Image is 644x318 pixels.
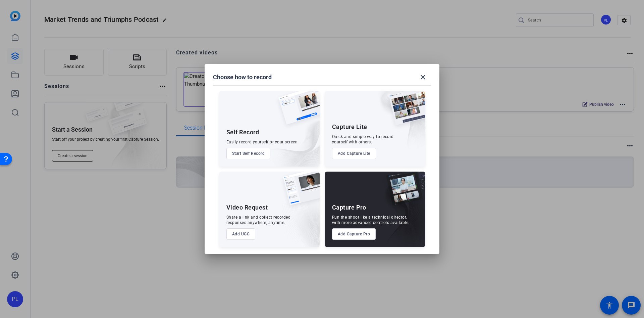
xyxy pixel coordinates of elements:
[381,172,425,213] img: capture-pro.png
[332,123,367,131] div: Capture Lite
[332,134,394,145] div: Quick and simple way to record yourself with others.
[226,215,291,225] div: Share a link and collect recorded responses anywhere, anytime.
[419,73,427,81] mat-icon: close
[332,228,376,240] button: Add Capture Pro
[261,105,320,167] img: embarkstudio-self-record.png
[281,192,320,247] img: embarkstudio-ugc-content.png
[226,148,271,159] button: Start Self Record
[226,203,268,212] div: Video Request
[332,215,410,225] div: Run the shoot like a technical director, with more advanced controls available.
[226,128,259,136] div: Self Record
[332,148,376,159] button: Add Capture Lite
[376,180,425,247] img: embarkstudio-capture-pro.png
[278,172,320,212] img: ugc-content.png
[213,73,272,81] h1: Choose how to record
[226,228,256,240] button: Add UGC
[365,91,425,158] img: embarkstudio-capture-lite.png
[384,91,425,132] img: capture-lite.png
[226,139,299,145] div: Easily record yourself or your screen.
[273,91,320,131] img: self-record.png
[332,203,366,212] div: Capture Pro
